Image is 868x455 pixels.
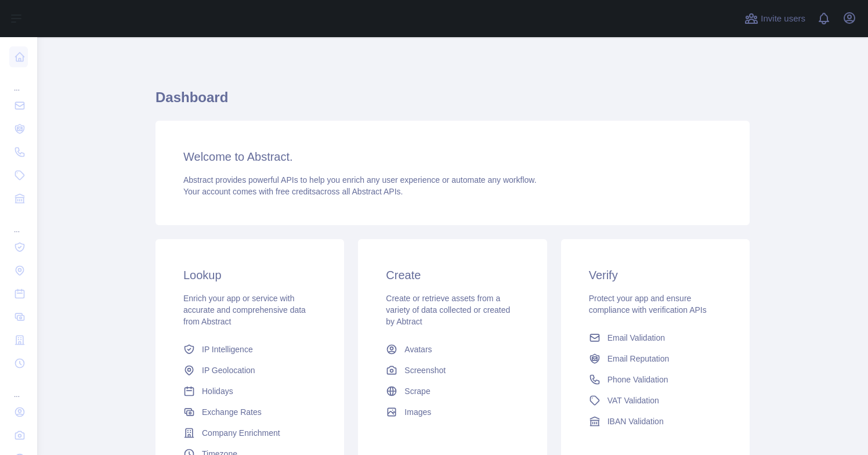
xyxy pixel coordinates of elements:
span: Your account comes with across all Abstract APIs. [183,187,403,196]
span: free credits [276,187,316,196]
span: Images [404,406,431,418]
a: Email Validation [584,327,726,348]
span: IP Intelligence [202,344,253,355]
span: Email Validation [607,332,665,344]
a: Avatars [381,339,523,360]
span: Create or retrieve assets from a variety of data collected or created by Abtract [386,294,510,326]
span: Phone Validation [607,374,668,385]
a: Company Enrichment [179,423,321,443]
a: IP Intelligence [179,339,321,360]
a: Images [381,402,523,423]
span: IBAN Validation [607,416,664,427]
span: Company Enrichment [202,427,280,439]
a: Scrape [381,381,523,402]
a: VAT Validation [584,390,726,411]
h3: Welcome to Abstract. [183,149,722,165]
div: ... [9,211,28,234]
a: Holidays [179,381,321,402]
span: Enrich your app or service with accurate and comprehensive data from Abstract [183,294,306,326]
span: Screenshot [404,364,446,376]
h1: Dashboard [155,88,750,116]
span: VAT Validation [607,395,659,406]
a: Phone Validation [584,369,726,390]
span: Invite users [761,12,805,26]
span: Exchange Rates [202,406,262,418]
span: Avatars [404,344,432,355]
h3: Create [386,267,519,283]
span: Holidays [202,385,233,397]
a: Exchange Rates [179,402,321,423]
div: ... [9,70,28,93]
span: Abstract provides powerful APIs to help you enrich any user experience or automate any workflow. [183,175,537,185]
button: Invite users [742,9,808,28]
div: ... [9,376,28,399]
a: IBAN Validation [584,411,726,432]
span: Scrape [404,385,430,397]
a: IP Geolocation [179,360,321,381]
h3: Verify [589,267,722,283]
span: IP Geolocation [202,364,255,376]
a: Screenshot [381,360,523,381]
a: Email Reputation [584,348,726,369]
span: Email Reputation [607,353,670,364]
span: Protect your app and ensure compliance with verification APIs [589,294,707,315]
h3: Lookup [183,267,316,283]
